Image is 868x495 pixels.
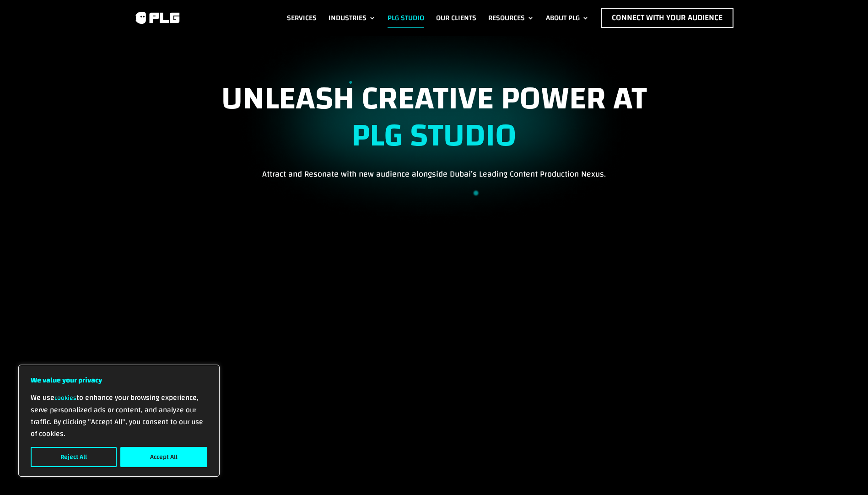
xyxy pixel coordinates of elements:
strong: PLG STUDIO [351,105,517,166]
button: Reject All [31,447,117,467]
a: cookies [54,392,76,404]
p: We use to enhance your browsing experience, serve personalized ads or content, and analyze our tr... [31,392,207,440]
div: We value your privacy [18,365,220,477]
a: Services [287,8,317,28]
button: Accept All [120,447,207,467]
a: About PLG [546,8,589,28]
a: Our Clients [436,8,476,28]
p: We value your privacy [31,374,207,386]
a: Connect with Your Audience [601,8,733,28]
a: Resources [488,8,534,28]
h1: UNLEASH CREATIVE POWER AT [134,80,734,167]
a: PLG Studio [388,8,424,28]
p: Attract and Resonate with new audience alongside Dubai’s Leading Content Production Nexus. [134,167,734,181]
a: Industries [329,8,376,28]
